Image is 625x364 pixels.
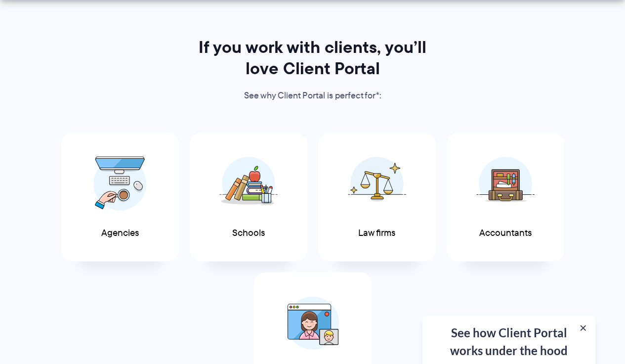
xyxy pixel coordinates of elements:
[190,133,307,262] a: Schools
[185,37,440,79] h2: If you work with clients, you’ll love Client Portal
[479,228,532,238] span: Accountants
[318,133,436,262] a: Law firms
[185,89,440,103] p: See why Client Portal is perfect for*:
[232,228,265,238] span: Schools
[101,228,139,238] span: Agencies
[447,133,564,262] a: Accountants
[358,228,395,238] span: Law firms
[61,133,179,262] a: Agencies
